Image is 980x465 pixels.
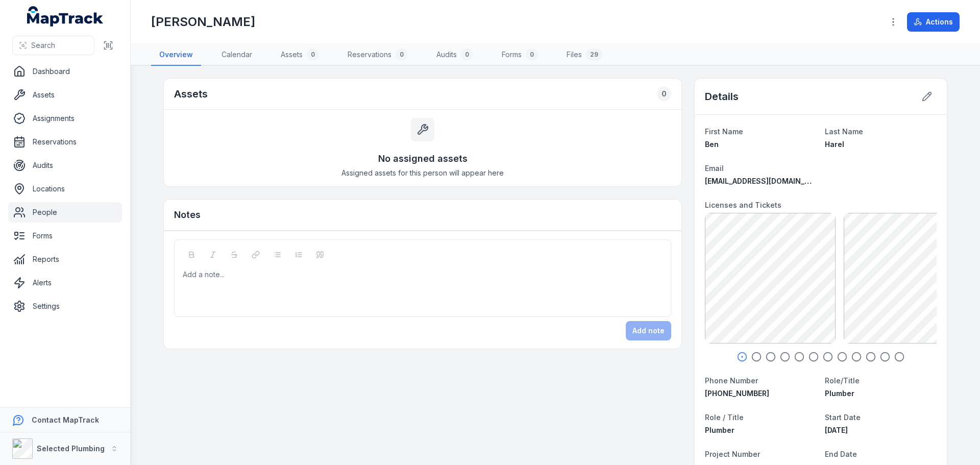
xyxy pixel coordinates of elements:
[8,61,122,82] a: Dashboard
[32,415,99,424] strong: Contact MapTrack
[586,48,602,61] div: 29
[657,87,671,101] div: 0
[428,44,481,66] a: Audits0
[8,85,122,105] a: Assets
[37,444,105,453] strong: Selected Plumbing
[558,44,610,66] a: Files29
[8,132,122,152] a: Reservations
[8,296,122,316] a: Settings
[461,48,473,61] div: 0
[396,48,408,61] div: 0
[705,376,758,385] span: Phone Number
[825,426,848,434] time: 10/16/2023, 12:00:00 AM
[705,177,828,185] span: [EMAIL_ADDRESS][DOMAIN_NAME]
[825,426,848,434] span: [DATE]
[705,450,760,458] span: Project Number
[825,127,863,136] span: Last Name
[273,44,327,66] a: Assets0
[174,87,208,101] h2: Assets
[825,413,861,422] span: Start Date
[339,44,416,66] a: Reservations0
[378,152,468,166] h3: No assigned assets
[8,155,122,176] a: Audits
[705,426,734,434] span: Plumber
[907,12,960,32] button: Actions
[341,168,504,178] span: Assigned assets for this person will appear here
[151,44,201,66] a: Overview
[825,450,857,458] span: End Date
[31,40,55,51] span: Search
[825,376,860,385] span: Role/Title
[705,127,743,136] span: First Name
[705,164,724,173] span: Email
[12,36,94,55] button: Search
[526,48,538,61] div: 0
[27,6,104,27] a: MapTrack
[8,273,122,293] a: Alerts
[825,140,844,149] span: Harel
[494,44,546,66] a: Forms0
[8,249,122,270] a: Reports
[465,440,527,449] span: Upload successful
[8,179,122,199] a: Locations
[8,226,122,246] a: Forms
[705,413,744,422] span: Role / Title
[307,48,319,61] div: 0
[8,108,122,129] a: Assignments
[705,89,739,104] h2: Details
[151,14,255,30] h1: [PERSON_NAME]
[213,44,260,66] a: Calendar
[705,140,719,149] span: Ben
[705,201,781,209] span: Licenses and Tickets
[174,208,201,222] h3: Notes
[8,202,122,223] a: People
[705,389,769,398] span: [PHONE_NUMBER]
[825,389,854,398] span: Plumber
